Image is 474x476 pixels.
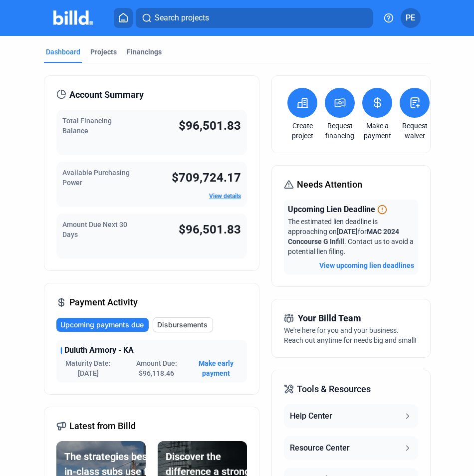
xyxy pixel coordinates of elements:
span: $96,501.83 [179,119,241,133]
div: Dashboard [46,47,80,57]
img: Billd Company Logo [53,10,93,25]
a: Request financing [321,121,359,141]
span: Payment Activity [69,295,138,309]
span: Amount Due: $96,118.46 [124,358,189,378]
a: Request waiver [396,121,434,141]
span: Upcoming payments due [60,320,144,330]
span: $709,724.17 [172,171,241,185]
button: Search projects [136,8,373,28]
div: Help Center [290,410,332,422]
span: Search projects [155,12,209,24]
a: Make a payment [359,121,396,141]
a: View details [209,193,241,200]
button: Resource Center [284,436,418,460]
span: Amount Due Next 30 Days [62,221,127,238]
span: Duluth Armory - KA [64,344,134,356]
span: Needs Attention [297,178,362,192]
div: Financings [127,47,162,57]
button: View upcoming lien deadlines [319,260,414,270]
a: Create project [284,121,321,141]
span: Your Billd Team [298,311,361,325]
span: [DATE] [337,228,358,236]
span: PE [406,12,415,24]
button: PE [401,8,421,28]
span: Latest from Billd [69,419,136,433]
span: Tools & Resources [297,382,371,396]
button: Upcoming payments due [56,318,149,332]
span: $96,501.83 [179,223,241,237]
button: Help Center [284,404,418,428]
span: We're here for you and your business. Reach out anytime for needs big and small! [284,326,417,344]
button: Make early payment [189,358,243,378]
span: Disbursements [157,320,208,330]
span: Upcoming Lien Deadline [288,204,375,216]
span: Account Summary [69,88,144,102]
span: Total Financing Balance [62,117,112,135]
span: The estimated lien deadline is approaching on for . Contact us to avoid a potential lien filing. [288,218,414,255]
span: Available Purchasing Power [62,169,130,187]
span: Maturity Date: [DATE] [60,358,117,378]
div: Resource Center [290,442,350,454]
div: Projects [90,47,117,57]
button: Disbursements [153,317,213,332]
